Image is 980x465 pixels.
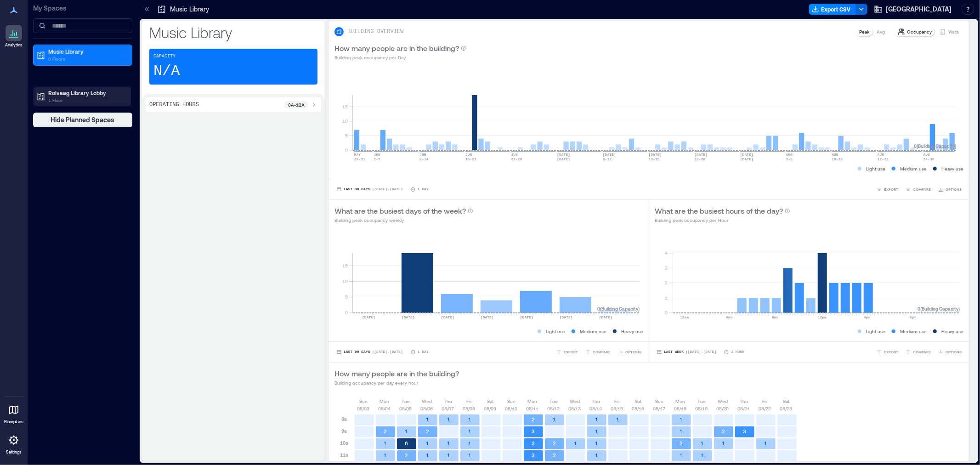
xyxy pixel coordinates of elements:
[555,347,580,357] button: EXPORT
[649,157,660,161] text: 13-19
[900,328,927,335] p: Medium use
[595,428,599,434] text: 1
[904,185,933,194] button: COMPARE
[426,440,430,446] text: 1
[33,4,132,13] p: My Spaces
[946,187,962,192] span: OPTIONS
[334,185,405,194] button: Last 90 Days |[DATE]-[DATE]
[465,157,476,161] text: 15-21
[448,416,451,422] text: 1
[342,118,348,124] tspan: 10
[592,397,600,405] p: Thu
[635,397,641,405] p: Sat
[680,315,689,319] text: 12am
[405,440,408,446] text: 6
[832,153,838,157] text: AUG
[595,452,599,458] text: 1
[334,368,459,379] p: How many people are in the building?
[484,405,497,412] p: 08/09
[763,397,768,405] p: Fri
[6,449,22,455] p: Settings
[48,96,125,104] p: 1 Floor
[946,349,962,355] span: OPTIONS
[900,165,927,172] p: Medium use
[948,28,959,35] p: Visits
[345,310,348,315] tspan: 0
[611,405,623,412] p: 08/15
[418,349,429,355] p: 1 Day
[580,328,606,335] p: Medium use
[340,439,348,447] p: 10a
[875,185,900,194] button: EXPORT
[527,405,539,412] p: 08/11
[665,310,668,315] tspan: 0
[467,397,472,405] p: Fri
[342,278,348,284] tspan: 10
[546,328,565,335] p: Light use
[342,104,348,109] tspan: 15
[904,347,933,357] button: COMPARE
[722,428,725,434] text: 2
[560,315,573,319] text: [DATE]
[759,405,771,412] p: 08/22
[359,397,368,405] p: Sun
[419,153,426,157] text: JUN
[149,101,199,108] p: Operating Hours
[48,55,125,62] p: 0 Floors
[590,405,602,412] p: 08/14
[532,428,535,434] text: 3
[149,23,317,41] p: Music Library
[532,452,535,458] text: 3
[362,315,375,319] text: [DATE]
[621,328,643,335] p: Heavy use
[717,405,729,412] p: 08/20
[665,250,668,255] tspan: 4
[441,315,454,319] text: [DATE]
[655,347,718,357] button: Last Week |[DATE]-[DATE]
[941,165,963,172] p: Heavy use
[809,4,856,15] button: Export CSV
[288,101,305,108] p: 8a - 12a
[354,153,361,157] text: MAY
[33,113,132,127] button: Hide Planned Spaces
[153,62,180,80] p: N/A
[923,153,930,157] text: AUG
[936,347,963,357] button: OPTIONS
[740,397,748,405] p: Thu
[740,153,753,157] text: [DATE]
[941,328,963,335] p: Heavy use
[655,216,790,224] p: Building peak occupancy per Hour
[334,54,466,61] p: Building peak occupancy per Day
[357,405,370,412] p: 08/03
[48,48,125,55] p: Music Library
[913,349,931,355] span: COMPARE
[603,157,612,161] text: 6-12
[442,405,454,412] p: 08/07
[511,153,518,157] text: JUN
[345,147,348,153] tspan: 0
[923,157,935,161] text: 24-30
[448,440,451,446] text: 1
[866,165,885,172] p: Light use
[334,205,466,216] p: What are the busiest days of the week?
[913,187,931,192] span: COMPARE
[511,157,522,161] text: 22-28
[603,153,616,157] text: [DATE]
[593,349,611,355] span: COMPARE
[418,187,429,192] p: 1 Day
[878,157,889,161] text: 17-23
[469,428,472,434] text: 1
[463,405,476,412] p: 08/08
[726,315,733,319] text: 4am
[783,397,789,405] p: Sat
[694,153,708,157] text: [DATE]
[599,315,612,319] text: [DATE]
[780,405,793,412] p: 08/23
[170,5,209,14] p: Music Library
[553,440,556,446] text: 2
[877,28,885,35] p: Avg
[722,440,725,446] text: 1
[505,405,518,412] p: 08/10
[487,397,493,405] p: Sat
[520,315,533,319] text: [DATE]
